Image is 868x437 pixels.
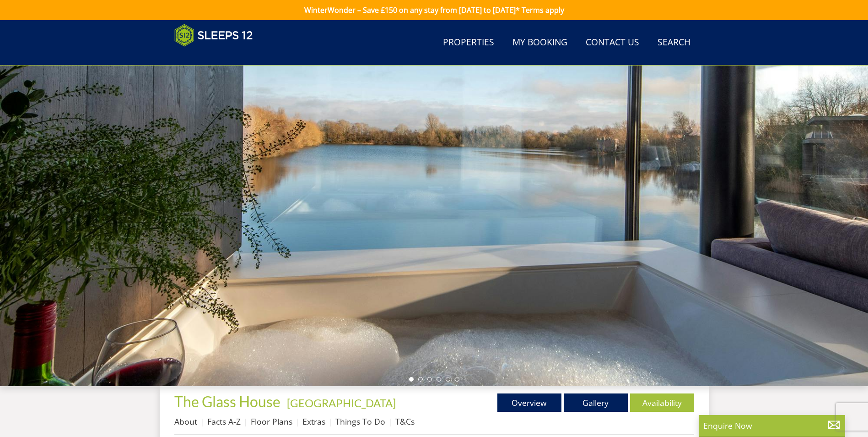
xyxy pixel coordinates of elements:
[174,416,197,427] a: About
[174,24,253,47] img: Sleeps 12
[439,33,498,53] a: Properties
[207,416,241,427] a: Facts A-Z
[251,416,292,427] a: Floor Plans
[174,393,280,410] span: The Glass House
[582,33,643,53] a: Contact Us
[564,393,628,412] a: Gallery
[703,420,841,432] p: Enquire Now
[283,396,396,410] span: -
[170,52,266,60] iframe: Customer reviews powered by Trustpilot
[287,396,396,410] a: [GEOGRAPHIC_DATA]
[302,416,325,427] a: Extras
[497,393,561,412] a: Overview
[509,33,571,53] a: My Booking
[630,393,694,412] a: Availability
[335,416,385,427] a: Things To Do
[174,393,283,410] a: The Glass House
[395,416,415,427] a: T&Cs
[654,33,694,53] a: Search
